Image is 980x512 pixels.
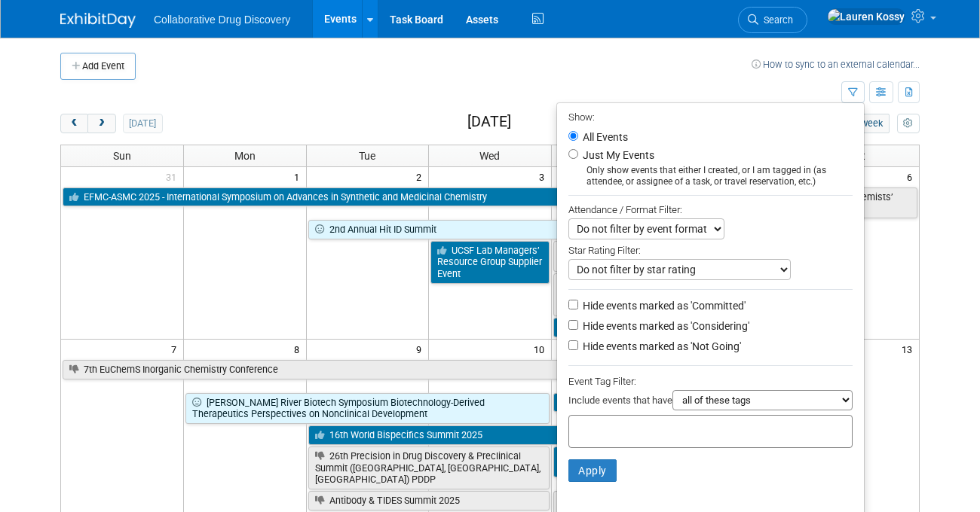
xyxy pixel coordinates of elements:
span: 8 [292,340,306,358]
span: Wed [479,150,500,162]
span: 2 [415,167,428,186]
a: UCSF Lab Managers’ Resource Group Supplier Event [430,241,550,284]
a: Antibody & TIDES Summit 2025 [308,491,550,510]
div: Only show events that either I created, or I am tagged in (as attendee, or assignee of a task, or... [568,165,853,187]
button: next [87,114,115,133]
img: Lauren Kossy [827,8,905,25]
div: Event Tag Filter: [568,373,853,390]
button: Apply [568,459,617,482]
label: Hide events marked as 'Committed' [580,298,746,313]
button: [DATE] [123,114,163,133]
span: 9 [415,340,428,358]
span: 13 [900,340,919,358]
button: week [855,114,890,133]
span: 10 [532,340,551,358]
a: Korean Society of Medicinal Chemistry Conference 2025 [553,446,795,477]
label: Hide events marked as 'Not Going' [580,339,741,354]
span: 3 [537,167,551,186]
a: Bio Innovation Conference 2025 [553,241,672,272]
a: 26th Precision in Drug Discovery & Preclinical Summit ([GEOGRAPHIC_DATA], [GEOGRAPHIC_DATA], [GEO... [308,446,550,489]
span: Tue [359,150,375,162]
i: Personalize Calendar [903,119,913,129]
button: prev [60,114,88,133]
label: Hide events marked as 'Considering' [580,318,749,334]
span: 7 [170,340,183,358]
div: Show: [568,107,853,126]
a: 2025 NIH Research Festival Vendor Exhibit [553,393,795,413]
a: How to sync to an external calendar... [752,59,920,70]
h2: [DATE] [467,114,511,130]
span: Search [758,14,793,26]
span: 31 [164,167,183,186]
label: Just My Events [580,148,654,163]
span: Mon [234,150,256,162]
a: 16th World Bispecifics Summit 2025 [308,425,672,445]
div: Attendance / Format Filter: [568,201,853,218]
span: Sun [113,150,131,162]
span: 1 [292,167,306,186]
a: 2nd Annual Hit ID Summit [308,220,672,239]
img: ExhibitDay [60,13,136,28]
label: All Events [580,132,628,142]
button: Add Event [60,53,136,80]
a: 7th EuChemS Inorganic Chemistry Conference [63,360,672,379]
a: Search [738,7,807,33]
a: Biolife Summit Mid-Atlantic BioLife Summit (*Philly) [553,273,672,316]
span: Collaborative Drug Discovery [154,14,290,26]
div: Include events that have [568,390,853,415]
a: CDF Cambridge [553,318,672,337]
button: myCustomButton [897,114,920,133]
div: Star Rating Filter: [568,239,853,259]
span: 6 [905,167,919,186]
a: EFMC-ASMC 2025 - International Symposium on Advances in Synthetic and Medicinal Chemistry [63,187,672,207]
a: [PERSON_NAME] River Biotech Symposium Biotechnology-Derived Therapeutics Perspectives on Nonclini... [185,393,550,424]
